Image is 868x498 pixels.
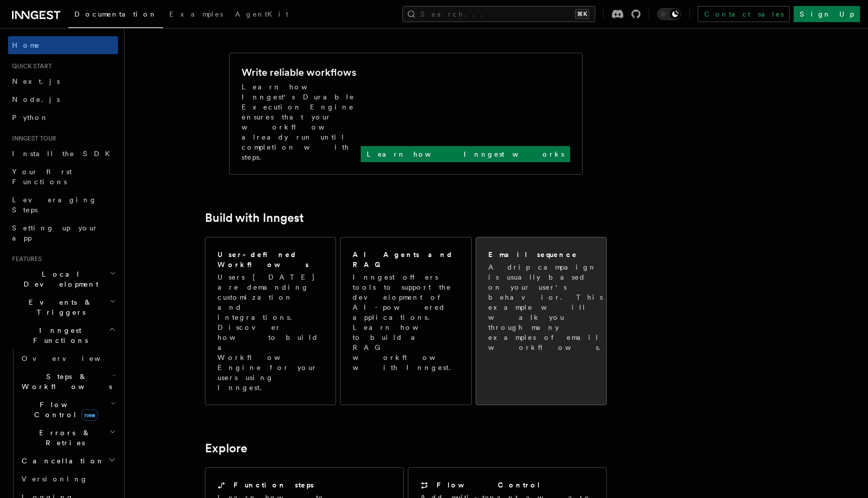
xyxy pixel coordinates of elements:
button: Cancellation [18,452,118,470]
a: User-defined WorkflowsUsers [DATE] are demanding customization and integrations. Discover how to ... [205,237,336,405]
span: Python [12,113,49,121]
a: Setting up your app [8,219,118,247]
span: Node.js [12,95,60,103]
p: A drip campaign is usually based on your user's behavior. This example will walk you through many... [488,262,607,352]
h2: Function steps [234,480,314,490]
span: Your first Functions [12,168,72,186]
a: Overview [18,349,118,367]
a: Home [8,36,118,54]
a: Node.js [8,90,118,108]
span: Home [12,40,40,50]
h2: User-defined Workflows [218,250,323,270]
span: Flow Control [18,400,111,420]
p: Learn how Inngest's Durable Execution Engine ensures that your workflow already run until complet... [242,82,361,162]
button: Events & Triggers [8,293,118,321]
button: Search...⌘K [402,6,595,22]
a: Versioning [18,470,118,488]
span: Install the SDK [12,150,116,158]
a: AI Agents and RAGInngest offers tools to support the development of AI-powered applications. Lear... [340,237,471,405]
a: Contact sales [698,6,790,22]
span: Documentation [74,10,157,18]
button: Local Development [8,265,118,293]
span: Inngest Functions [8,325,108,345]
button: Toggle dark mode [657,8,681,20]
span: Next.js [12,77,60,85]
span: Versioning [22,475,88,483]
span: AgentKit [235,10,288,18]
a: Email sequenceA drip campaign is usually based on your user's behavior. This example will walk yo... [476,237,607,405]
a: Sign Up [794,6,860,22]
a: Examples [163,3,229,27]
a: Your first Functions [8,163,118,191]
span: Cancellation [18,456,104,466]
span: Local Development [8,269,110,289]
span: Events & Triggers [8,297,110,317]
h2: Write reliable workflows [242,65,356,79]
span: Inngest tour [8,135,56,143]
a: Learn how Inngest works [361,146,570,162]
p: Inngest offers tools to support the development of AI-powered applications. Learn how to build a ... [353,272,460,372]
span: Examples [169,10,223,18]
h2: Email sequence [488,250,578,260]
button: Errors & Retries [18,424,118,452]
a: AgentKit [229,3,294,27]
a: Leveraging Steps [8,191,118,219]
p: Users [DATE] are demanding customization and integrations. Discover how to build a Workflow Engin... [218,272,323,393]
h2: AI Agents and RAG [353,250,460,270]
a: Install the SDK [8,145,118,163]
a: Documentation [68,3,163,28]
button: Flow Controlnew [18,396,118,424]
button: Inngest Functions [8,321,118,349]
a: Build with Inngest [205,211,304,225]
button: Steps & Workflows [18,367,118,396]
span: Quick start [8,62,52,70]
span: Setting up your app [12,224,98,242]
span: Overview [22,354,125,362]
span: new [81,410,98,421]
span: Features [8,255,42,263]
span: Errors & Retries [18,428,109,448]
h2: Flow Control [437,480,541,490]
span: Leveraging Steps [12,196,97,214]
a: Python [8,108,118,127]
p: Learn how Inngest works [367,149,564,159]
a: Explore [205,441,247,455]
span: Steps & Workflows [18,371,112,392]
kbd: ⌘K [575,9,589,19]
a: Next.js [8,72,118,90]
